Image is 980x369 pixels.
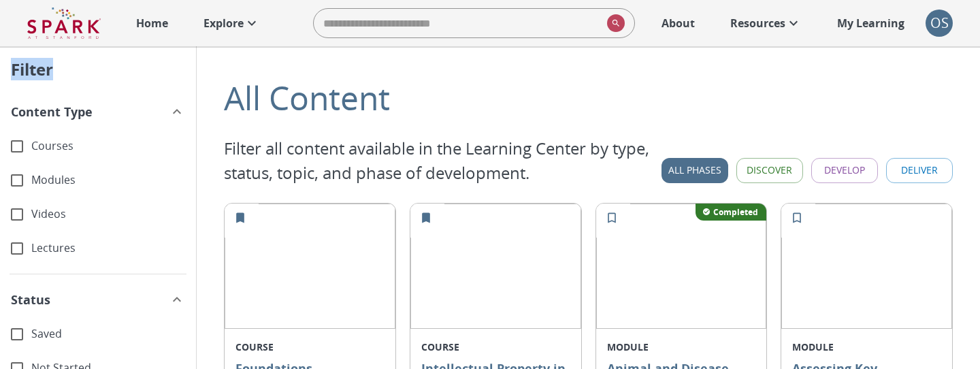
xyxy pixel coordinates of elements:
button: search [602,9,625,37]
button: Discover [736,158,803,183]
p: COURSE [235,340,385,354]
span: Lectures [31,240,185,256]
svg: Remove from My Learning [233,211,247,225]
p: COURSE [421,340,570,354]
a: Explore [197,8,267,38]
svg: Add to My Learning [605,211,619,225]
img: d502b6b272124093a5a679a6f08cd610.jpg [410,204,581,329]
button: All Phases [661,158,728,183]
p: Explore [203,15,244,31]
div: Filter [11,59,53,84]
div: All Content [224,74,953,123]
p: MODULE [607,340,756,354]
svg: Add to My Learning [790,211,804,225]
p: My Learning [837,15,904,31]
p: MODULE [792,340,941,354]
span: Saved [31,326,185,342]
div: OS [926,10,953,37]
p: About [661,15,695,31]
p: Filter all content available in the Learning Center by type, status, topic, and phase of developm... [224,136,661,185]
span: Videos [31,206,185,222]
p: Home [136,15,168,31]
img: f7a8e23d9ff64f0db12da623646585a3.png [596,204,767,329]
button: Develop [811,158,878,183]
img: 207b4ddcfe0644078a2920f1a207753e.png [781,204,952,329]
span: Modules [31,172,185,188]
button: account of current user [926,10,953,37]
span: Status [11,291,50,309]
span: Courses [31,138,185,154]
button: Deliver [886,158,953,183]
p: Resources [730,15,785,31]
a: Home [129,8,175,38]
img: Logo of SPARK at Stanford [27,7,101,39]
span: Content Type [11,103,93,121]
img: Course%20Thumbnail%20276x184.png [225,204,395,329]
a: About [655,8,702,38]
p: Completed [713,206,758,218]
svg: Remove from My Learning [419,211,433,225]
a: My Learning [830,8,912,38]
a: Resources [723,8,808,38]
